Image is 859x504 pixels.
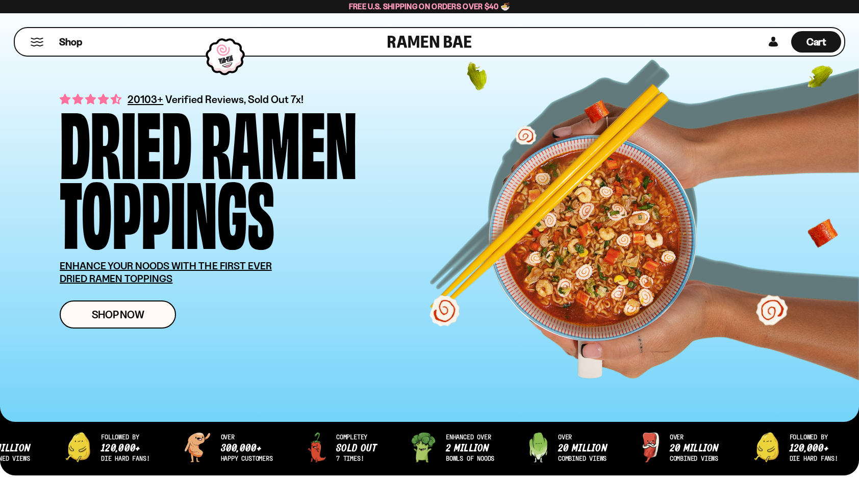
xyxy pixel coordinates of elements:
[30,38,44,46] button: Mobile Menu Trigger
[60,300,176,329] a: Shop Now
[59,31,82,53] a: Shop
[349,2,511,11] span: Free U.S. Shipping on Orders over $40 🍜
[201,105,357,174] div: Ramen
[791,28,841,56] a: Cart
[806,36,826,48] span: Cart
[92,309,144,320] span: Shop Now
[59,35,82,49] span: Shop
[60,174,274,244] div: Toppings
[60,260,272,285] u: ENHANCE YOUR NOODS WITH THE FIRST EVER DRIED RAMEN TOPPINGS
[60,105,192,174] div: Dried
